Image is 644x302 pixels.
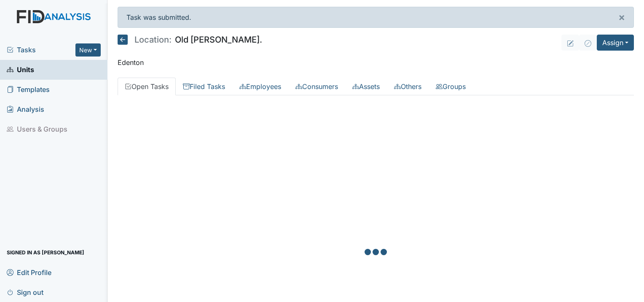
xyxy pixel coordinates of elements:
span: Edit Profile [7,266,51,279]
a: Tasks [7,45,75,55]
a: Others [387,78,429,95]
button: Assign [597,35,634,51]
span: Units [7,63,34,76]
a: Open Tasks [118,78,176,95]
p: Edenton [118,57,634,67]
a: Filed Tasks [176,78,232,95]
button: New [75,43,101,57]
span: × [618,11,625,23]
span: Signed in as [PERSON_NAME] [7,246,84,259]
h5: Old [PERSON_NAME]. [118,35,262,45]
a: Consumers [288,78,345,95]
a: Assets [345,78,387,95]
a: Groups [429,78,473,95]
span: Analysis [7,103,44,116]
a: Employees [232,78,288,95]
span: Templates [7,83,50,96]
div: Task was submitted. [118,7,634,28]
span: Sign out [7,286,43,299]
button: × [610,7,633,27]
span: Location: [134,35,172,44]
